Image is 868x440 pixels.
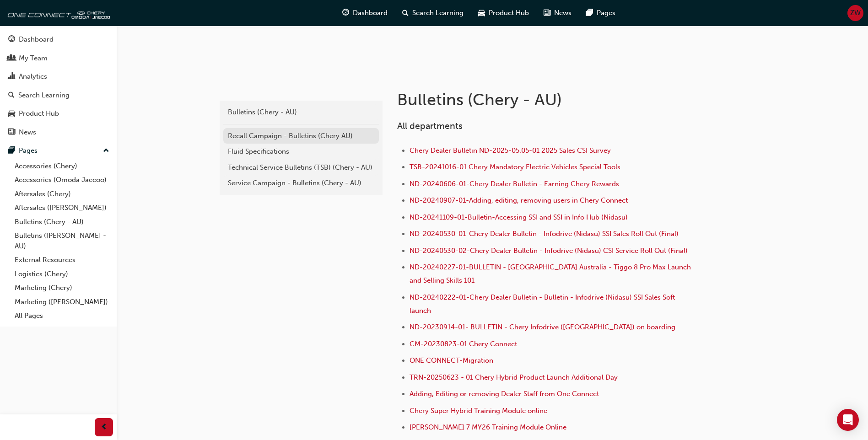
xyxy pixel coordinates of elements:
[353,8,388,18] span: Dashboard
[8,36,15,44] span: guage-icon
[410,390,599,398] a: Adding, Editing or removing Dealer Staff from One Connect
[19,71,47,82] div: Analytics
[412,8,464,18] span: Search Learning
[18,90,70,101] div: Search Learning
[101,422,108,433] span: prev-icon
[395,4,471,22] a: search-iconSearch Learning
[11,309,113,323] a: All Pages
[19,145,38,156] div: Pages
[410,180,619,188] a: ND-20240606-01-Chery Dealer Bulletin - Earning Chery Rewards
[19,108,59,119] div: Product Hub
[228,162,374,173] div: Technical Service Bulletins (TSB) (Chery - AU)
[11,229,113,253] a: Bulletins ([PERSON_NAME] - AU)
[19,53,48,64] div: My Team
[536,4,579,22] a: news-iconNews
[228,178,374,188] div: Service Campaign - Bulletins (Chery - AU)
[103,145,109,157] span: up-icon
[8,110,15,118] span: car-icon
[11,159,113,173] a: Accessories (Chery)
[402,7,409,19] span: search-icon
[223,128,379,144] a: Recall Campaign - Bulletins (Chery AU)
[410,293,677,315] a: ND-20240222-01-Chery Dealer Bulletin - Bulletin - Infodrive (Nidasu) SSI Sales Soft launch
[8,147,15,155] span: pages-icon
[4,29,113,142] button: DashboardMy TeamAnalyticsSearch LearningProduct HubNews
[223,144,379,160] a: Fluid Specifications
[4,105,113,122] a: Product Hub
[223,175,379,191] a: Service Campaign - Bulletins (Chery - AU)
[5,4,110,22] img: oneconnect
[19,34,54,45] div: Dashboard
[4,87,113,104] a: Search Learning
[228,131,374,141] div: Recall Campaign - Bulletins (Chery AU)
[11,295,113,309] a: Marketing ([PERSON_NAME])
[228,107,374,118] div: Bulletins (Chery - AU)
[4,124,113,141] a: News
[410,196,628,204] a: ND-20240907-01-Adding, editing, removing users in Chery Connect
[471,4,536,22] a: car-iconProduct Hub
[19,127,36,138] div: News
[410,247,688,255] a: ND-20240530-02-Chery Dealer Bulletin - Infodrive (Nidasu) CSI Service Roll Out (Final)
[8,73,15,81] span: chart-icon
[847,5,863,21] button: ZW
[410,407,547,415] a: Chery Super Hybrid Training Module online
[410,373,618,381] a: TRN-20250623 - 01 Chery Hybrid Product Launch Additional Day
[223,160,379,176] a: Technical Service Bulletins (TSB) (Chery - AU)
[410,163,620,171] a: TSB-20241016-01 Chery Mandatory Electric Vehicles Special Tools
[410,423,566,431] a: [PERSON_NAME] 7 MY26 Training Module Online
[4,50,113,67] a: My Team
[478,7,485,19] span: car-icon
[397,90,697,110] h1: Bulletins (Chery - AU)
[4,142,113,159] button: Pages
[11,173,113,187] a: Accessories (Omoda Jaecoo)
[586,7,593,19] span: pages-icon
[4,31,113,48] a: Dashboard
[837,409,859,431] div: Open Intercom Messenger
[11,281,113,295] a: Marketing (Chery)
[410,323,675,331] a: ND-20230914-01- BULLETIN - Chery Infodrive ([GEOGRAPHIC_DATA]) on boarding
[223,104,379,120] a: Bulletins (Chery - AU)
[11,201,113,215] a: Aftersales ([PERSON_NAME])
[579,4,623,22] a: pages-iconPages
[335,4,395,22] a: guage-iconDashboard
[410,213,628,221] a: ND-20241109-01-Bulletin-Accessing SSI and SSI in Info Hub (Nidasu)
[11,253,113,267] a: External Resources
[410,230,679,238] a: ND-20240530-01-Chery Dealer Bulletin - Infodrive (Nidasu) SSI Sales Roll Out (Final)
[489,8,529,18] span: Product Hub
[397,121,463,131] span: All departments
[11,187,113,201] a: Aftersales (Chery)
[410,340,517,348] a: CM-20230823-01 Chery Connect
[410,356,493,365] a: ONE CONNECT-Migration
[8,129,15,137] span: news-icon
[8,54,15,63] span: people-icon
[8,91,15,100] span: search-icon
[410,146,611,155] a: Chery Dealer Bulletin ND-2025-05.05-01 2025 Sales CSI Survey
[11,215,113,229] a: Bulletins (Chery - AU)
[342,7,349,19] span: guage-icon
[11,267,113,281] a: Logistics (Chery)
[597,8,615,18] span: Pages
[554,8,571,18] span: News
[544,7,550,19] span: news-icon
[228,146,374,157] div: Fluid Specifications
[4,68,113,85] a: Analytics
[410,263,693,284] a: ND-20240227-01-BULLETIN - [GEOGRAPHIC_DATA] Australia - Tiggo 8 Pro Max Launch and Selling Skills...
[850,8,861,18] span: ZW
